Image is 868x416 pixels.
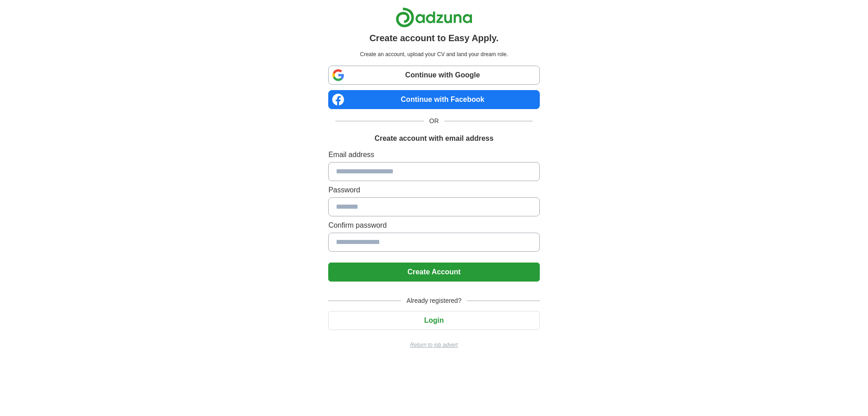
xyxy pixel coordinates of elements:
button: Login [328,311,539,330]
a: Login [328,316,539,324]
img: Adzuna logo [396,7,472,28]
span: OR [424,116,444,126]
label: Confirm password [328,220,539,231]
button: Create Account [328,263,539,282]
a: Continue with Google [328,66,539,85]
label: Email address [328,149,539,160]
p: Create an account, upload your CV and land your dream role. [330,50,538,58]
a: Return to job advert [328,341,539,349]
h1: Create account to Easy Apply. [369,31,499,45]
h1: Create account with email address [374,133,493,144]
span: Already registered? [401,296,467,306]
label: Password [328,185,539,196]
a: Continue with Facebook [328,90,539,109]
